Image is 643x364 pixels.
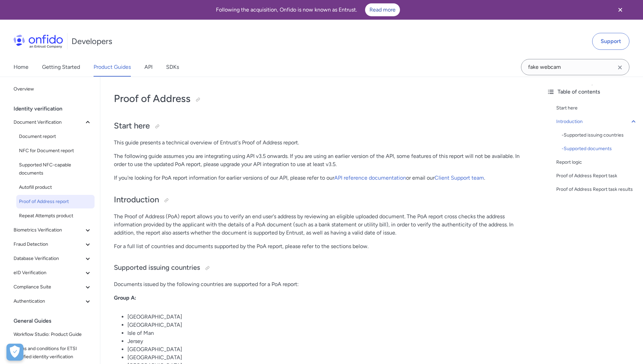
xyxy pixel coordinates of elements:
[114,213,528,237] p: The Proof of Address (PoA) report allows you to verify an end user's address by reviewing an elig...
[14,330,92,339] span: Workflow Studio: Product Guide
[556,185,638,194] a: Proof of Address Report task results
[14,314,97,328] div: General Guides
[16,195,95,208] a: Proof of Address report
[19,212,92,220] span: Repeat Attempts product
[19,161,92,177] span: Supported NFC-capable documents
[127,337,528,345] li: Jersey
[562,145,638,153] a: -Supported documents
[547,88,638,96] div: Table of contents
[16,181,95,194] a: Autofill product
[14,226,84,234] span: Biometrics Verification
[42,58,80,77] a: Getting Started
[114,139,528,147] p: This guide presents a technical overview of Entrust's Proof of Address report.
[16,158,95,180] a: Supported NFC-capable documents
[14,345,92,361] span: Terms and conditions for ETSI certified identity verification
[114,280,528,288] p: Documents issued by the following countries are supported for a PoA report:
[16,209,95,223] a: Repeat Attempts product
[14,240,84,248] span: Fraud Detection
[114,174,528,182] p: If you're looking for PoA report information for earlier versions of our API, please refer to our...
[11,223,95,237] button: Biometrics Verification
[435,175,484,181] a: Client Support team
[14,35,63,48] img: Onfido Logo
[16,144,95,158] a: NFC for Document report
[114,120,528,132] h2: Start here
[11,82,95,96] a: Overview
[11,266,95,280] button: eID Verification
[14,255,84,263] span: Database Verification
[562,145,638,153] div: - Supported documents
[11,252,95,265] button: Database Verification
[14,283,84,291] span: Compliance Suite
[11,280,95,294] button: Compliance Suite
[616,63,624,72] svg: Clear search field button
[114,263,528,274] h3: Supported issuing countries
[127,321,528,329] li: [GEOGRAPHIC_DATA]
[562,131,638,139] a: -Supported issuing countries
[114,194,528,206] h2: Introduction
[11,328,95,341] a: Workflow Studio: Product Guide
[16,130,95,143] a: Document report
[127,345,528,353] li: [GEOGRAPHIC_DATA]
[19,183,92,191] span: Autofill product
[19,198,92,206] span: Proof of Address report
[616,6,624,14] svg: Close banner
[127,313,528,321] li: [GEOGRAPHIC_DATA]
[334,175,406,181] a: API reference documentation
[11,295,95,308] button: Authentication
[14,102,97,116] div: Identity verification
[6,344,23,361] div: Cookie Preferences
[114,152,528,168] p: The following guide assumes you are integrating using API v3.5 onwards. If you are using an earli...
[14,85,92,93] span: Overview
[114,92,528,105] h1: Proof of Address
[19,147,92,155] span: NFC for Document report
[11,342,95,364] a: Terms and conditions for ETSI certified identity verification
[556,104,638,112] a: Start here
[592,33,629,50] a: Support
[14,269,84,277] span: eID Verification
[11,116,95,129] button: Document Verification
[19,133,92,141] span: Document report
[14,297,84,305] span: Authentication
[6,344,23,361] button: Open Preferences
[562,131,638,139] div: - Supported issuing countries
[521,59,629,75] input: Onfido search input field
[11,238,95,251] button: Fraud Detection
[556,172,638,180] a: Proof of Address Report task
[14,118,84,126] span: Document Verification
[144,58,153,77] a: API
[127,353,528,362] li: [GEOGRAPHIC_DATA]
[114,295,136,301] strong: Group A:
[127,329,528,337] li: Isle of Man
[114,242,528,250] p: For a full list of countries and documents supported by the PoA report, please refer to the secti...
[94,58,131,77] a: Product Guides
[556,118,638,126] a: Introduction
[608,1,633,18] button: Close banner
[72,36,112,47] h1: Developers
[166,58,179,77] a: SDKs
[14,58,28,77] a: Home
[365,3,400,16] a: Read more
[556,158,638,166] a: Report logic
[8,3,608,16] div: Following the acquisition, Onfido is now known as Entrust.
